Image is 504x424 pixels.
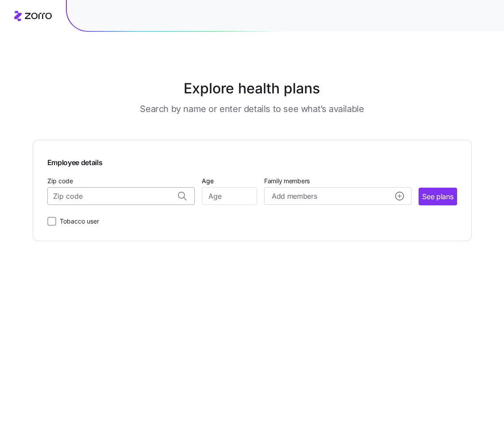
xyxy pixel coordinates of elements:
label: Tobacco user [56,216,99,227]
label: Age [202,176,214,186]
button: See plans [419,188,457,205]
span: Family members [264,177,412,185]
input: Zip code [47,187,195,205]
span: Employee details [47,154,103,168]
label: Zip code [47,176,73,186]
button: Add membersadd icon [264,187,412,205]
h3: Search by name or enter details to see what’s available [140,103,364,115]
span: See plans [422,191,453,202]
input: Age [202,187,257,205]
svg: add icon [395,192,404,200]
span: Add members [272,191,317,202]
h1: Explore health plans [54,78,450,99]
